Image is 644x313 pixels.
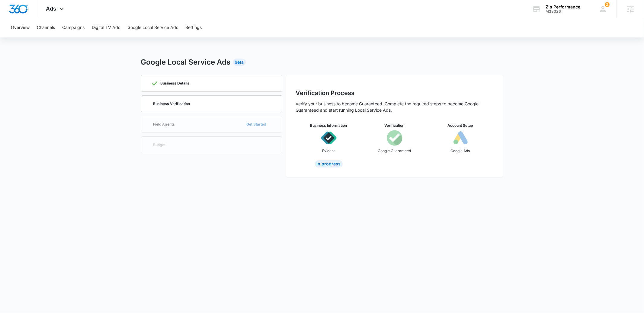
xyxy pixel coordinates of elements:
[605,2,610,7] div: notifications count
[141,95,282,112] a: Business Verification
[448,123,473,128] h3: Account Setup
[127,18,178,37] button: Google Local Service Ads
[315,160,343,168] div: In Progress
[11,18,30,37] button: Overview
[141,57,231,68] h2: Google Local Service Ads
[153,102,190,106] p: Business Verification
[378,148,411,154] p: Google Guaranteed
[453,130,468,146] img: icon-googleAds-b.svg
[161,81,190,85] p: Business Details
[92,18,120,37] button: Digital TV Ads
[296,88,493,97] h2: Verification Process
[385,123,405,128] h3: Verification
[46,5,56,12] span: Ads
[451,148,470,154] p: Google Ads
[310,123,347,128] h3: Business Information
[546,9,580,14] div: account id
[37,18,55,37] button: Channels
[605,2,610,7] span: 2
[233,59,246,66] div: Beta
[141,75,282,92] a: Business Details
[296,101,493,113] p: Verify your business to become Guaranteed. Complete the required steps to become Google Guarantee...
[185,18,202,37] button: Settings
[387,130,402,146] img: icon-googleGuaranteed.svg
[322,148,335,154] p: Evident
[62,18,85,37] button: Campaigns
[546,5,580,9] div: account name
[321,130,337,146] img: icon-evident.svg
